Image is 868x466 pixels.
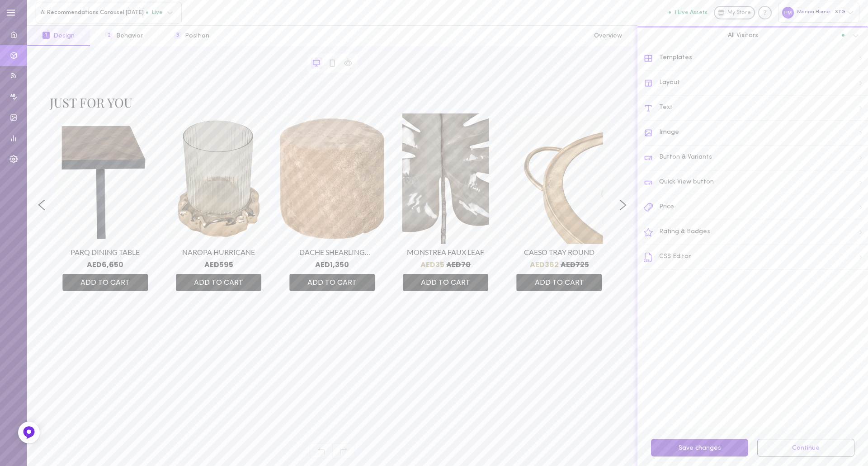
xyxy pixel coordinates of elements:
[516,274,602,291] span: ADD TO CART
[510,248,608,257] h3: Caeso Tray Round
[529,259,544,270] span: AED
[397,248,494,257] h3: Monstrea Faux Leaf
[644,170,868,195] div: Quick View button
[53,113,157,297] div: ADD TO CART
[544,259,558,270] span: 362
[644,220,868,245] div: Rating & Badges
[90,26,158,46] button: 2Behavior
[644,96,868,121] div: Text
[62,274,148,291] span: ADD TO CART
[35,113,48,297] button: Left arrow
[310,443,332,458] span: Undo
[57,248,154,257] h3: Parq Dining Table
[644,245,868,270] div: CSS Editor
[461,259,471,270] span: 70
[669,9,714,16] a: 1 Live Assets
[644,146,868,170] div: Button & Variants
[219,259,233,270] span: 595
[758,6,772,19] div: Knowledge center
[420,259,435,270] span: AED
[146,9,163,15] span: Live
[102,259,123,270] span: 6,650
[644,121,868,146] div: Image
[728,31,758,39] span: All Visitors
[644,46,868,71] div: Templates
[170,248,267,257] h3: Naropa Hurricane
[393,113,498,297] div: ADD TO CART
[105,32,113,39] span: 2
[204,259,219,270] span: AED
[174,32,181,39] span: 3
[50,96,615,109] h2: JUST FOR YOU
[27,26,90,46] button: 1Design
[727,9,751,17] span: My Store
[579,26,637,46] button: Overview
[644,195,868,220] div: Price
[446,259,461,270] span: AED
[289,274,375,291] span: ADD TO CART
[757,439,854,457] button: Continue
[332,443,355,458] span: Redo
[22,426,36,439] img: Feedback Button
[560,259,575,270] span: AED
[42,32,50,39] span: 1
[651,439,748,457] button: Save changes
[280,113,384,297] div: ADD TO CART
[176,274,261,291] span: ADD TO CART
[575,259,589,270] span: 725
[778,3,859,22] div: Marina Home - STG
[41,9,146,16] span: AI Recommendations Carousel [DATE]
[166,113,271,297] div: ADD TO CART
[714,6,755,19] a: My Store
[669,9,708,15] button: 1 Live Assets
[87,259,102,270] span: AED
[330,259,349,270] span: 1,350
[616,113,630,297] button: Right arrow
[283,248,381,257] h3: Dache Shearling Sheepskin Wood Stool
[644,71,868,96] div: Layout
[315,259,330,270] span: AED
[435,259,444,270] span: 35
[403,274,488,291] span: ADD TO CART
[507,113,611,297] div: ADD TO CART
[159,26,225,46] button: 3Position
